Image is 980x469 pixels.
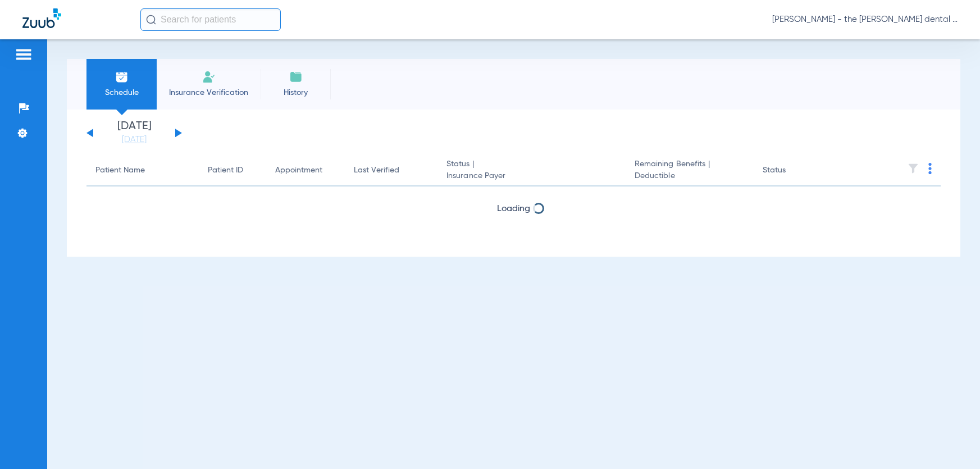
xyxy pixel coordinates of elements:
[497,204,530,213] span: Loading
[289,70,303,84] img: History
[140,8,281,31] input: Search for patients
[101,121,168,145] li: [DATE]
[635,170,745,182] span: Deductible
[95,165,145,176] div: Patient Name
[275,165,322,176] div: Appointment
[908,163,919,174] img: filter.svg
[754,155,829,186] th: Status
[772,14,958,25] span: [PERSON_NAME] - the [PERSON_NAME] dental group inc
[626,155,754,186] th: Remaining Benefits |
[208,165,257,176] div: Patient ID
[115,70,129,84] img: Schedule
[165,87,252,98] span: Insurance Verification
[15,48,33,61] img: hamburger-icon
[354,165,429,176] div: Last Verified
[928,163,932,174] img: group-dot-blue.svg
[95,165,190,176] div: Patient Name
[275,165,336,176] div: Appointment
[437,155,626,186] th: Status |
[22,8,61,28] img: Zuub Logo
[146,15,156,25] img: Search Icon
[95,87,148,98] span: Schedule
[269,87,322,98] span: History
[208,165,243,176] div: Patient ID
[101,134,168,145] a: [DATE]
[202,70,216,84] img: Manual Insurance Verification
[354,165,399,176] div: Last Verified
[446,170,617,182] span: Insurance Payer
